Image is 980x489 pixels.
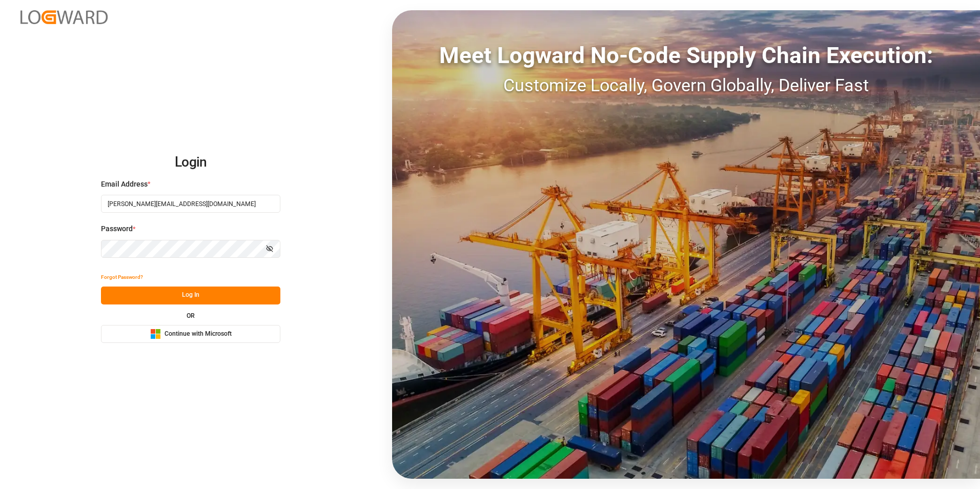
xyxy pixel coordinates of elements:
[165,330,232,339] span: Continue with Microsoft
[101,179,148,190] span: Email Address
[101,195,280,213] input: Enter your email
[21,10,108,24] img: Logward_new_orange.png
[101,146,280,179] h2: Login
[101,325,280,343] button: Continue with Microsoft
[101,223,133,234] span: Password
[187,313,195,319] small: OR
[392,38,980,72] div: Meet Logward No-Code Supply Chain Execution:
[101,269,143,287] button: Forgot Password?
[392,72,980,98] div: Customize Locally, Govern Globally, Deliver Fast
[101,287,280,304] button: Log In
